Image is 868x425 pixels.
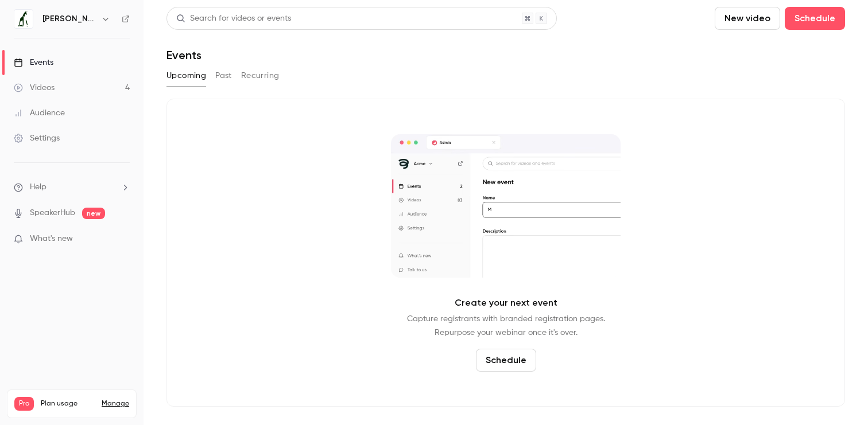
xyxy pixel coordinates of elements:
[166,67,206,85] button: Upcoming
[14,132,60,144] div: Settings
[176,13,291,25] div: Search for videos or events
[215,67,232,85] button: Past
[42,13,96,25] h6: [PERSON_NAME] von [PERSON_NAME] IMPACT
[407,312,605,340] p: Capture registrants with branded registration pages. Repurpose your webinar once it's over.
[41,399,95,408] span: Plan usage
[455,296,557,310] p: Create your next event
[82,208,105,219] span: new
[14,107,65,119] div: Audience
[715,7,780,30] button: New video
[14,181,130,193] li: help-dropdown-opener
[30,181,46,193] span: Help
[14,57,53,68] div: Events
[785,7,845,30] button: Schedule
[116,234,130,244] iframe: Noticeable Trigger
[102,399,129,408] a: Manage
[476,349,536,372] button: Schedule
[241,67,280,85] button: Recurring
[14,10,33,28] img: Jung von Matt IMPACT
[30,233,73,245] span: What's new
[14,397,34,411] span: Pro
[166,48,201,62] h1: Events
[30,207,75,219] a: SpeakerHub
[14,82,55,93] div: Videos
